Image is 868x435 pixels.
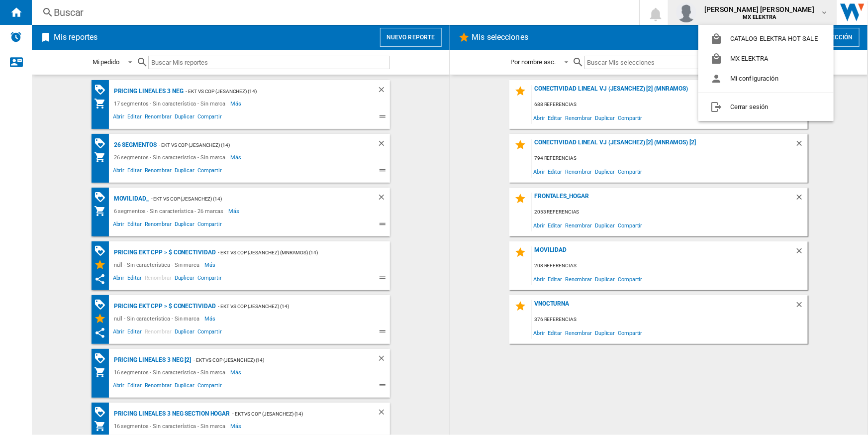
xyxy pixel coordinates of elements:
button: Mi configuración [698,69,834,89]
button: MX ELEKTRA [698,49,834,69]
button: Cerrar sesión [698,97,834,117]
button: CATALOG ELEKTRA HOT SALE [698,29,834,49]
